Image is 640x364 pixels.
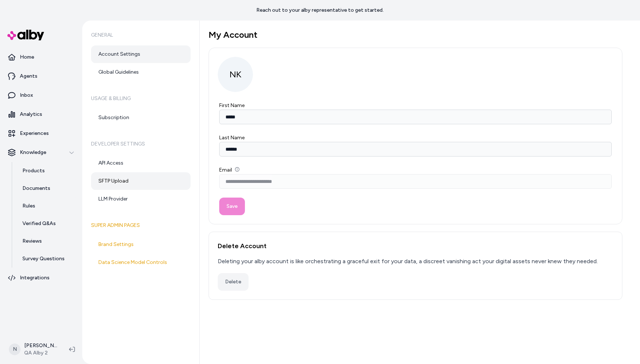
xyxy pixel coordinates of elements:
a: Survey Questions [15,250,79,268]
h6: General [91,25,191,45]
label: Email [219,167,239,173]
a: Products [15,162,79,180]
p: Products [22,167,45,174]
a: Home [3,48,79,66]
span: N [9,343,21,355]
p: Verified Q&As [22,220,56,227]
button: Delete [218,273,249,291]
span: QA Alby 2 [24,349,57,357]
label: Last Name [219,135,245,141]
p: Integrations [20,274,50,282]
button: N[PERSON_NAME]QA Alby 2 [4,338,63,361]
img: alby Logo [7,30,44,40]
label: First Name [219,102,245,109]
p: Inbox [20,92,33,99]
h1: My Account [209,29,622,40]
h6: Developer Settings [91,134,191,154]
p: Reach out to your alby representative to get started. [256,7,384,14]
a: LLM Provider [91,190,191,208]
a: Subscription [91,109,191,126]
a: Brand Settings [91,236,191,253]
a: Documents [15,180,79,197]
a: Rules [15,197,79,215]
p: Rules [22,202,35,210]
p: Survey Questions [22,255,65,262]
p: [PERSON_NAME] [24,342,57,349]
a: Data Science Model Controls [91,254,191,271]
button: Knowledge [3,144,79,161]
button: Email [235,167,239,172]
a: Reviews [15,232,79,250]
a: Inbox [3,87,79,104]
a: Experiences [3,125,79,142]
span: NK [218,57,253,92]
a: Analytics [3,106,79,123]
p: Knowledge [20,149,46,156]
a: Account Settings [91,45,191,63]
a: Integrations [3,269,79,287]
a: SFTP Upload [91,172,191,190]
p: Documents [22,185,50,192]
p: Analytics [20,111,42,118]
h6: Usage & Billing [91,88,191,109]
p: Home [20,54,34,61]
h6: Super Admin Pages [91,215,191,236]
a: Global Guidelines [91,63,191,81]
div: Deleting your alby account is like orchestrating a graceful exit for your data, a discreet vanish... [218,257,598,266]
a: Agents [3,67,79,85]
a: Verified Q&As [15,215,79,232]
p: Reviews [22,238,42,245]
h2: Delete Account [218,241,613,251]
p: Experiences [20,130,49,137]
a: API Access [91,154,191,172]
p: Agents [20,73,37,80]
